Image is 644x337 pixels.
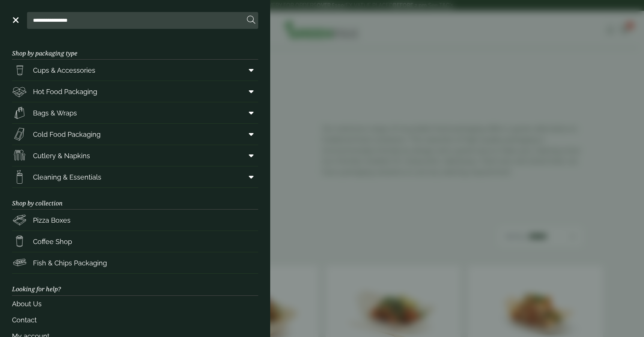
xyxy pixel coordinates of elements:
a: Bags & Wraps [12,102,258,123]
span: Cutlery & Napkins [33,151,90,161]
a: Cleaning & Essentials [12,166,258,187]
img: open-wipe.svg [12,169,27,184]
span: Coffee Shop [33,237,72,247]
a: About Us [12,296,258,312]
a: Coffee Shop [12,231,258,252]
a: Cups & Accessories [12,60,258,81]
img: FishNchip_box.svg [12,255,27,270]
img: Pizza_boxes.svg [12,213,27,228]
h3: Looking for help? [12,274,258,295]
span: Cleaning & Essentials [33,172,101,182]
img: Sandwich_box.svg [12,127,27,142]
h3: Shop by collection [12,188,258,210]
a: Cutlery & Napkins [12,145,258,166]
span: Fish & Chips Packaging [33,258,107,268]
img: Deli_box.svg [12,84,27,99]
img: PintNhalf_cup.svg [12,63,27,78]
h3: Shop by packaging type [12,38,258,60]
a: Contact [12,312,258,328]
a: Fish & Chips Packaging [12,252,258,273]
a: Cold Food Packaging [12,124,258,145]
a: Hot Food Packaging [12,81,258,102]
span: Cold Food Packaging [33,129,101,139]
img: Cutlery.svg [12,148,27,163]
span: Cups & Accessories [33,65,95,75]
img: HotDrink_paperCup.svg [12,234,27,249]
a: Pizza Boxes [12,210,258,231]
span: Pizza Boxes [33,215,71,225]
span: Hot Food Packaging [33,87,97,97]
img: Paper_carriers.svg [12,105,27,120]
span: Bags & Wraps [33,108,77,118]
